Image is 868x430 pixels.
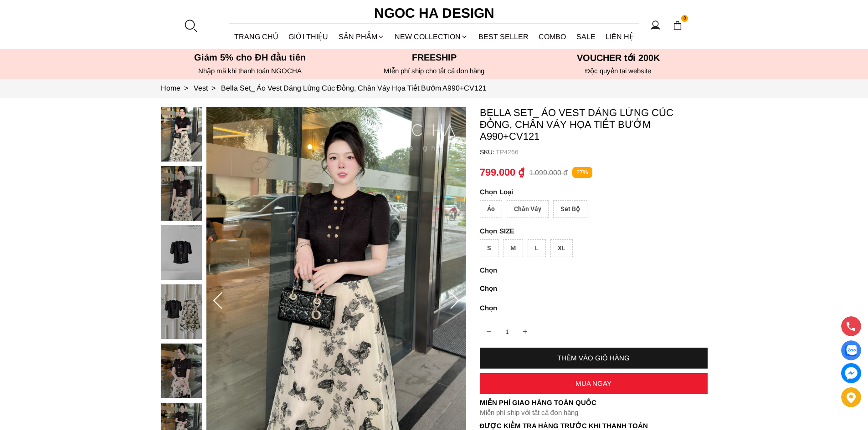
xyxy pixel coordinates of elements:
[841,340,861,360] a: Display image
[161,284,202,339] img: Bella Set_ Áo Vest Dáng Lửng Cúc Đồng, Chân Váy Họa Tiết Bướm A990+CV121_mini_3
[366,2,503,24] a: Ngoc Ha Design
[601,25,639,49] a: LIÊN HỆ
[480,167,524,178] p: 799.000 ₫
[221,84,487,92] a: Link to Bella Set_ Áo Vest Dáng Lửng Cúc Đồng, Chân Váy Họa Tiết Bướm A990+CV121
[503,239,523,257] div: M
[180,84,192,92] span: >
[496,148,708,156] p: TP4266
[412,52,457,62] font: Freeship
[161,166,202,221] img: Bella Set_ Áo Vest Dáng Lửng Cúc Đồng, Chân Váy Họa Tiết Bướm A990+CV121_mini_1
[229,25,284,49] a: TRANG CHỦ
[161,84,194,92] a: Link to Home
[198,67,302,75] font: Nhập mã khi thanh toán NGOCHA
[480,227,708,235] p: SIZE
[534,25,571,49] a: Combo
[480,107,708,142] p: Bella Set_ Áo Vest Dáng Lửng Cúc Đồng, Chân Váy Họa Tiết Bướm A990+CV121
[334,25,390,49] div: SẢN PHẨM
[507,200,549,218] div: Chân Váy
[553,200,587,218] div: Set Bộ
[529,67,708,75] h6: Độc quyền tại website
[390,25,473,49] a: NEW COLLECTION
[480,379,708,387] div: MUA NGAY
[480,422,708,430] p: Được Kiểm Tra Hàng Trước Khi Thanh Toán
[480,409,578,416] font: Miễn phí ship với tất cả đơn hàng
[845,345,857,356] img: Display image
[571,25,601,49] a: SALE
[529,52,708,63] h5: VOUCHER tới 200K
[681,15,688,22] span: 0
[480,239,498,257] div: S
[480,354,708,362] div: THÊM VÀO GIỎ HÀNG
[572,167,592,178] p: 27%
[283,25,334,49] a: GIỚI THIỆU
[528,239,546,257] div: L
[161,344,202,398] img: Bella Set_ Áo Vest Dáng Lửng Cúc Đồng, Chân Váy Họa Tiết Bướm A990+CV121_mini_4
[480,188,682,196] p: Loại
[480,148,496,156] h6: SKU:
[550,239,573,257] div: XL
[480,399,596,406] font: Miễn phí giao hàng toàn quốc
[194,52,306,62] font: Giảm 5% cho ĐH đầu tiên
[480,200,502,218] div: Áo
[473,25,534,49] a: BEST SELLER
[208,84,219,92] span: >
[345,67,524,75] h6: MIễn phí ship cho tất cả đơn hàng
[480,323,534,341] input: Quantity input
[841,363,861,383] a: messenger
[194,84,221,92] a: Link to Vest
[673,20,683,30] img: img-CART-ICON-ksit0nf1
[161,107,202,162] img: Bella Set_ Áo Vest Dáng Lửng Cúc Đồng, Chân Váy Họa Tiết Bướm A990+CV121_mini_0
[161,225,202,280] img: Bella Set_ Áo Vest Dáng Lửng Cúc Đồng, Chân Váy Họa Tiết Bướm A990+CV121_mini_2
[529,168,568,177] p: 1.099.000 ₫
